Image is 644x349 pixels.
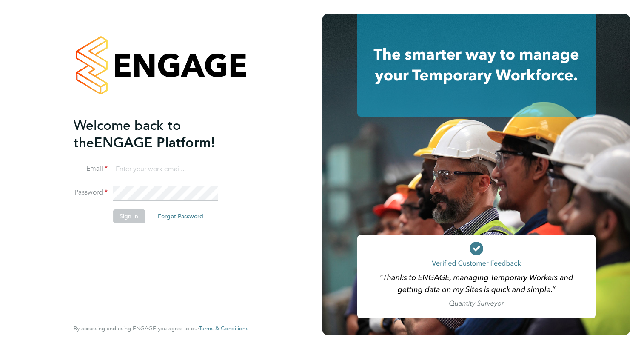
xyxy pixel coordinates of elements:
span: Terms & Conditions [199,325,248,332]
span: By accessing and using ENGAGE you agree to our [74,325,248,332]
button: Sign In [113,209,145,223]
h2: ENGAGE Platform! [74,117,239,152]
span: Welcome back to the [74,117,181,151]
label: Email [74,164,108,173]
label: Password [74,188,108,197]
input: Enter your work email... [113,162,218,177]
a: Terms & Conditions [199,325,248,332]
button: Forgot Password [151,209,210,223]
